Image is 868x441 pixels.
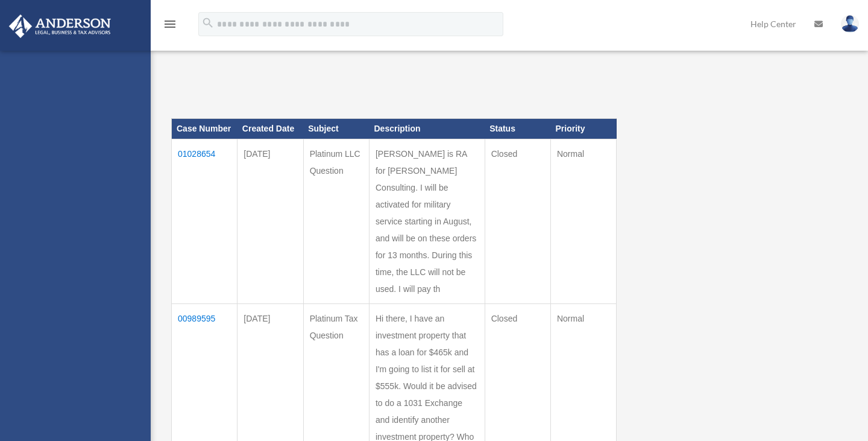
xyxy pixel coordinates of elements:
img: Anderson Advisors Platinum Portal [5,14,115,38]
td: Normal [550,139,616,303]
td: Platinum LLC Question [303,139,369,303]
i: menu [163,17,177,31]
td: Closed [485,139,550,303]
a: menu [163,21,177,31]
th: Status [485,119,550,139]
td: 01028654 [172,139,237,303]
th: Subject [303,119,369,139]
td: [DATE] [237,139,303,303]
th: Priority [550,119,616,139]
td: [PERSON_NAME] is RA for [PERSON_NAME] Consulting. I will be activated for military service starti... [369,139,485,303]
th: Created Date [237,119,303,139]
th: Case Number [172,119,237,139]
th: Description [369,119,485,139]
i: search [201,16,215,30]
img: User Pic [841,15,859,33]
